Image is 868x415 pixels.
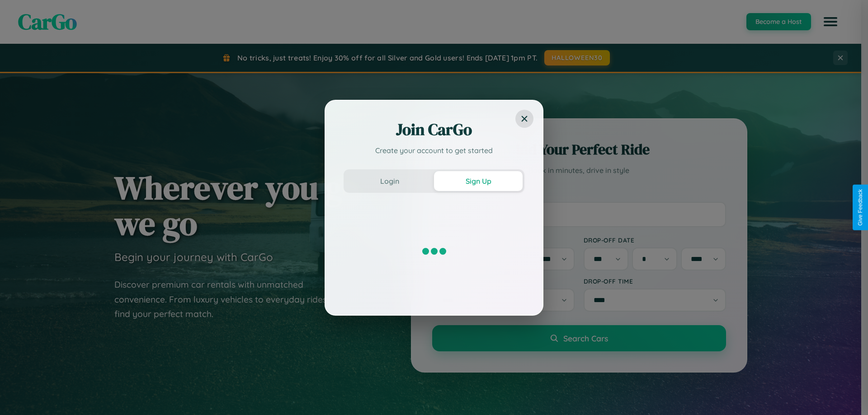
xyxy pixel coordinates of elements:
iframe: Intercom live chat [9,384,31,406]
button: Login [345,171,434,191]
button: Sign Up [434,171,523,191]
div: Give Feedback [857,189,863,226]
h2: Join CarGo [344,119,524,140]
p: Create your account to get started [344,145,524,156]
